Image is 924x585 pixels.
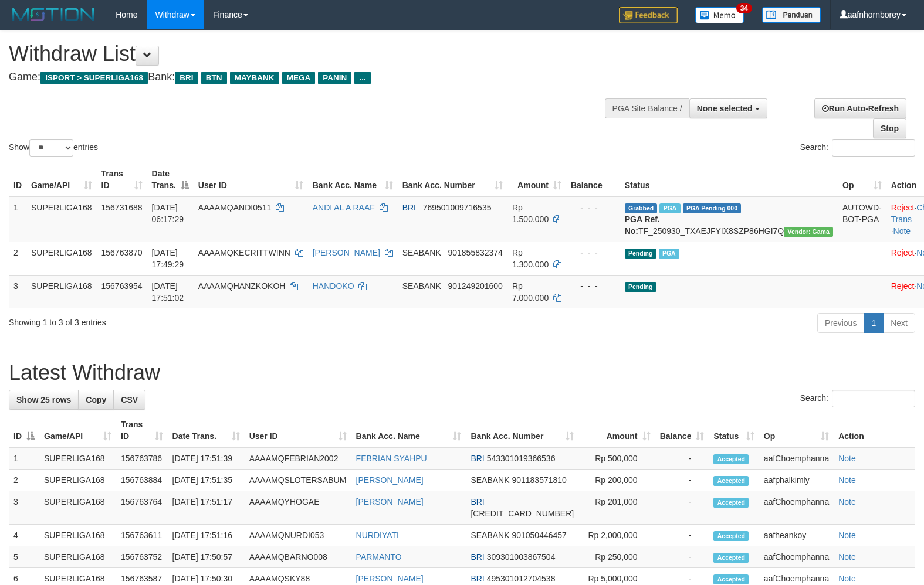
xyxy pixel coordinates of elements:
[709,414,759,447] th: Status: activate to sort column ascending
[9,6,98,23] img: MOTION_logo.png
[800,390,915,407] label: Search:
[864,313,884,333] a: 1
[817,313,864,333] a: Previous
[814,98,906,118] a: Run Auto-Refresh
[571,280,615,292] div: - - -
[578,546,655,568] td: Rp 250,000
[308,163,398,196] th: Bank Acc. Name: activate to sort column ascending
[40,72,148,84] span: ISPORT > SUPERLIGA168
[625,282,656,292] span: Pending
[39,525,116,546] td: SUPERLIGA168
[168,414,245,447] th: Date Trans.: activate to sort column ascending
[230,72,279,84] span: MAYBANK
[9,447,39,470] td: 1
[9,390,79,410] a: Show 25 rows
[471,475,509,485] span: SEABANK
[471,509,574,518] span: Copy 673401032670537 to clipboard
[759,525,834,546] td: aafheankoy
[838,530,856,540] a: Note
[101,203,143,212] span: 156731688
[198,281,286,291] span: AAAAMQHANZKOKOH
[566,163,620,196] th: Balance
[512,281,549,302] span: Rp 7.000.000
[116,414,168,447] th: Trans ID: activate to sort column ascending
[655,525,709,546] td: -
[9,275,26,308] td: 3
[356,454,427,463] a: FEBRIAN SYAHPU
[116,447,168,470] td: 156763786
[605,98,689,118] div: PGA Site Balance /
[838,552,856,562] a: Note
[891,248,915,257] a: Reject
[101,248,143,257] span: 156763870
[26,163,97,196] th: Game/API: activate to sort column ascending
[245,470,351,491] td: AAAAMQSLOTERSABUM
[168,447,245,470] td: [DATE] 17:51:39
[571,247,615,259] div: - - -
[448,248,502,257] span: Copy 901855832374 to clipboard
[655,491,709,525] td: -
[97,163,147,196] th: Trans ID: activate to sort column ascending
[838,475,856,485] a: Note
[245,525,351,546] td: AAAAMQNURDI053
[891,203,915,212] a: Reject
[838,574,856,583] a: Note
[891,281,915,291] a: Reject
[116,525,168,546] td: 156763611
[838,454,856,463] a: Note
[655,470,709,491] td: -
[487,454,556,463] span: Copy 543301019366536 to clipboard
[9,361,915,385] h1: Latest Withdraw
[659,203,680,213] span: Marked by aafromsomean
[245,491,351,525] td: AAAAMQYHOGAE
[471,497,484,506] span: BRI
[759,546,834,568] td: aafChoemphanna
[571,202,615,213] div: - - -
[16,395,71,404] span: Show 25 rows
[356,574,424,583] a: [PERSON_NAME]
[713,454,749,464] span: Accepted
[398,163,507,196] th: Bank Acc. Number: activate to sort column ascending
[487,552,556,562] span: Copy 309301003867504 to clipboard
[655,447,709,470] td: -
[713,574,749,584] span: Accepted
[759,491,834,525] td: aafChoemphanna
[198,203,272,212] span: AAAAMQANDI0511
[784,227,833,237] span: Vendor URL: https://trx31.1velocity.biz
[26,196,97,242] td: SUPERLIGA168
[39,447,116,470] td: SUPERLIGA168
[113,390,145,410] a: CSV
[175,72,198,84] span: BRI
[832,139,915,157] input: Search:
[39,546,116,568] td: SUPERLIGA168
[152,248,184,269] span: [DATE] 17:49:29
[198,248,290,257] span: AAAAMQKECRITTWINN
[356,497,424,506] a: [PERSON_NAME]
[834,414,915,447] th: Action
[736,3,752,13] span: 34
[39,491,116,525] td: SUPERLIGA168
[471,552,484,562] span: BRI
[318,72,351,84] span: PANIN
[619,7,678,23] img: Feedback.jpg
[713,498,749,508] span: Accepted
[762,7,821,23] img: panduan.png
[313,281,354,291] a: HANDOKO
[471,530,509,540] span: SEABANK
[713,476,749,486] span: Accepted
[655,414,709,447] th: Balance: activate to sort column ascending
[354,72,370,84] span: ...
[873,118,906,138] a: Stop
[9,414,39,447] th: ID: activate to sort column descending
[512,475,566,485] span: Copy 901183571810 to clipboard
[39,470,116,491] td: SUPERLIGA168
[9,546,39,568] td: 5
[356,475,424,485] a: [PERSON_NAME]
[9,72,604,83] h4: Game: Bank:
[9,312,376,328] div: Showing 1 to 3 of 3 entries
[620,163,838,196] th: Status
[101,281,143,291] span: 156763954
[625,249,656,259] span: Pending
[659,249,679,259] span: Marked by aafheankoy
[29,139,73,157] select: Showentries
